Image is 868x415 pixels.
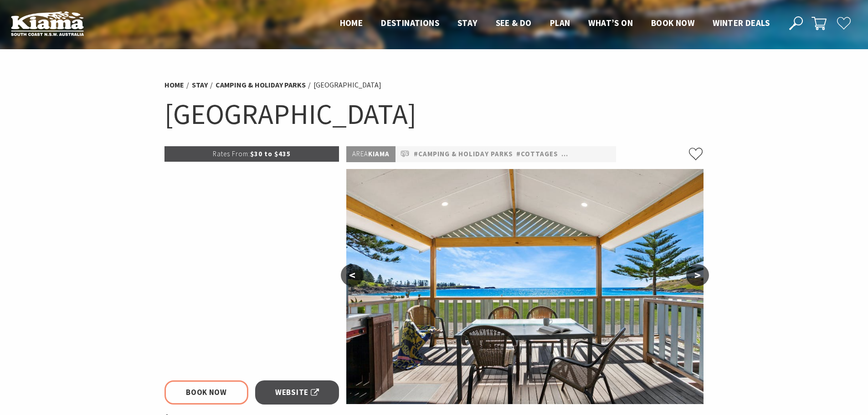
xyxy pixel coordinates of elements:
h1: [GEOGRAPHIC_DATA] [164,96,704,133]
span: Rates From: [213,149,250,158]
span: Destinations [381,17,439,28]
span: Home [340,17,363,28]
a: Stay [192,80,208,90]
nav: Main Menu [331,16,779,31]
li: [GEOGRAPHIC_DATA] [313,79,381,91]
span: Website [275,386,319,399]
img: Kendalls on the Beach Holiday Park [346,169,704,404]
p: $30 to $435 [164,146,339,162]
span: Plan [550,17,570,28]
button: < [341,264,364,286]
a: Website [255,380,339,405]
span: Winter Deals [713,17,770,28]
a: Camping & Holiday Parks [216,80,306,90]
a: #Cottages [516,149,558,160]
button: > [686,264,709,286]
span: What’s On [588,17,633,28]
span: See & Do [496,17,532,28]
img: Kiama Logo [11,11,84,36]
span: Book now [651,17,694,28]
a: Home [164,80,184,90]
span: Area [352,149,368,158]
a: #Camping & Holiday Parks [414,149,513,160]
a: #Pet Friendly [561,149,614,160]
p: Kiama [346,146,395,162]
a: Book Now [164,380,249,405]
span: Stay [457,17,478,28]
